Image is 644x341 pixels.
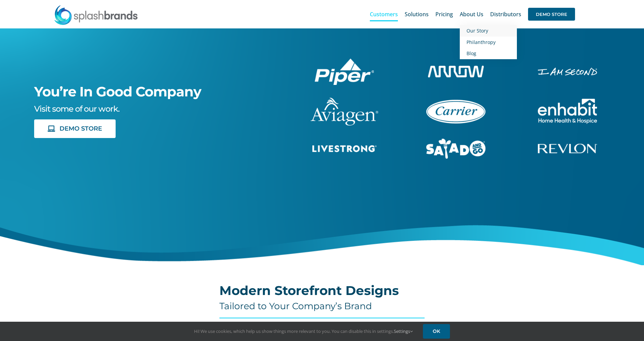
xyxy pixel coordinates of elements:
a: Distributors [490,3,521,25]
a: DEMO STORE [528,3,575,25]
img: Piper Pilot Ship [315,59,374,85]
a: Our Story [460,25,517,37]
a: Pricing [435,3,453,25]
h2: Modern Storefront Designs [219,284,424,297]
a: carrier-1B [426,99,485,106]
span: Pricing [435,12,453,17]
img: SplashBrands.com Logo [54,5,138,25]
span: Blog [467,50,476,56]
img: Arrow Store [428,66,484,77]
nav: Main Menu [370,3,575,25]
span: Hi! We use cookies, which help us show things more relevant to you. You can disable this in setti... [194,328,413,334]
img: Salad And Go Store [426,139,485,159]
a: Customers [370,3,398,25]
img: aviagen-1C [311,98,378,126]
img: Enhabit Gear Store [538,99,597,124]
span: Customers [370,12,398,17]
img: Livestrong Store [312,145,377,152]
a: sng-1C [426,138,485,145]
a: revlon-flat-white [538,143,597,150]
span: You’re In Good Company [34,83,201,100]
a: piper-White [315,58,374,65]
span: Our Story [467,27,488,34]
a: enhabit-stacked-white [538,67,597,74]
span: About Us [460,12,483,17]
img: I Am Second Store [538,68,597,75]
a: Blog [460,48,517,59]
span: Philanthropy [467,39,496,45]
a: arrow-white [428,65,484,72]
span: Solutions [405,12,429,17]
span: Distributors [490,12,521,17]
a: Philanthropy [460,37,517,48]
a: DEMO STORE [34,119,116,138]
span: Visit some of our work. [34,104,119,114]
img: Carrier Brand Store [426,100,485,123]
a: Settings [394,328,413,334]
span: DEMO STORE [59,125,102,132]
h4: Tailored to Your Company’s Brand [219,301,424,312]
a: livestrong-5E-website [312,144,377,152]
a: OK [423,324,450,339]
span: DEMO STORE [528,8,575,21]
a: enhabit-stacked-white [538,98,597,105]
img: Revlon [538,144,597,153]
